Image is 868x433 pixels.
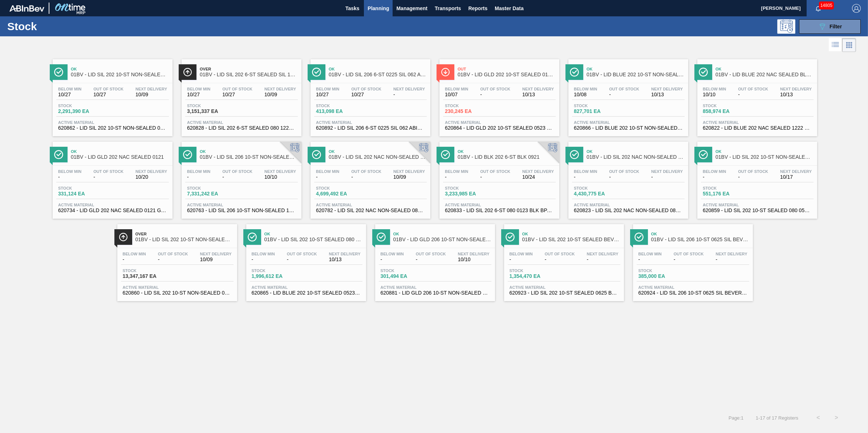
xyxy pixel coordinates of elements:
[312,150,321,159] img: Ícone
[329,257,361,262] span: 10/13
[252,274,303,279] span: 1,996,612 EA
[381,268,431,273] span: Stock
[241,219,370,301] a: ÍconeOk01BV - LID SIL 202 10-ST SEALED 080 0618 ULT 06Below Min-Out Of Stock-Next Delivery10/13St...
[135,237,234,242] span: 01BV - LID SIL 202 10-ST NON-SEALED SI
[692,136,821,219] a: ÍconeOk01BV - LID SIL 202 10-ST NON-SEALED 088 0824 SIBelow Min-Out Of Stock-Next Delivery10/17St...
[809,409,827,427] button: <
[703,203,812,207] span: Active Material
[316,104,367,108] span: Stock
[264,232,362,236] span: Ok
[699,68,708,77] img: Ícone
[827,409,845,427] button: >
[381,252,404,256] span: Below Min
[123,274,174,279] span: 13,347,167 EA
[344,4,360,13] span: Tasks
[58,203,167,207] span: Active Material
[316,208,425,213] span: 620782 - LID SIL 202 NAC NON-SEALED 080 0322 SIL
[123,290,232,296] span: 620860 - LID SIL 202 10-ST NON-SEALED 080 0523 SI
[58,104,109,108] span: Stock
[522,237,620,242] span: 01BV - LID SIL 202 10-ST SEALED BEVERAGE WGT
[396,4,427,13] span: Management
[58,120,167,125] span: Active Material
[780,169,812,174] span: Next Delivery
[187,186,238,190] span: Stock
[252,285,361,290] span: Active Material
[445,169,468,174] span: Below Min
[264,169,296,174] span: Next Delivery
[222,174,252,180] span: -
[574,109,625,114] span: 827,701 EA
[445,104,496,108] span: Stock
[499,219,628,301] a: ÍconeOk01BV - LID SIL 202 10-ST SEALED BEVERAGE WGTBelow Min-Out Of Stock-Next Delivery-Stock1,35...
[176,136,305,219] a: ÍconeOk01BV - LID SIL 206 10-ST NON-SEALED 1218 GRN 20Below Min-Out Of Stock-Next Delivery10/10St...
[187,174,210,180] span: -
[480,87,510,91] span: Out Of Stock
[574,191,625,197] span: 4,430,775 EA
[287,252,317,256] span: Out Of Stock
[351,169,381,174] span: Out Of Stock
[445,203,554,207] span: Active Material
[222,92,252,97] span: 10/27
[638,290,747,296] span: 620924 - LID SIL 206 10-ST 0625 SIL BEVERAGE W 06
[441,150,450,159] img: Ícone
[71,154,169,160] span: 01BV - LID GLD 202 NAC SEALED 0121
[381,285,490,290] span: Active Material
[381,290,490,296] span: 620881 - LID GLD 206 10-ST NON-SEALED 0923 GLD BA
[510,285,618,290] span: Active Material
[58,186,109,190] span: Stock
[200,72,298,77] span: 01BV - LID SIL 202 6-ST SEALED SIL 1021
[445,109,496,114] span: 230,245 EA
[587,72,685,77] span: 01BV - LID BLUE 202 10-ST NON-SEALED BLU 0322
[842,38,856,52] div: Card Vision
[316,169,339,174] span: Below Min
[54,150,63,159] img: Ícone
[587,257,618,262] span: -
[703,109,754,114] span: 858,974 EA
[123,252,146,256] span: Below Min
[574,169,597,174] span: Below Min
[458,149,556,154] span: Ok
[703,174,726,180] span: -
[351,92,381,97] span: 10/27
[351,87,381,91] span: Out Of Stock
[638,285,747,290] span: Active Material
[9,5,44,12] img: TNhmsLtSVTkK8tSr43FrP2fwEKptu5GPRR3wAAAABJRU5ErkJggg==
[316,174,339,180] span: -
[587,67,685,71] span: Ok
[445,191,496,197] span: 3,233,985 EA
[58,174,81,180] span: -
[830,24,842,29] span: Filter
[434,54,563,136] a: ÍconeOut01BV - LID GLD 202 10-ST SEALED 0121 GLD BALL 0Below Min10/07Out Of Stock-Next Delivery10...
[574,120,683,125] span: Active Material
[715,72,814,77] span: 01BV - LID BLUE 202 NAC SEALED BLU 0322
[329,252,361,256] span: Next Delivery
[522,92,554,97] span: 10/13
[609,169,639,174] span: Out Of Stock
[248,232,257,242] img: Ícone
[393,87,425,91] span: Next Delivery
[329,72,427,77] span: 01BV - LID SIL 206 6-ST 0225 SIL 062 ABICNL 03
[829,38,842,52] div: List Vision
[316,120,425,125] span: Active Material
[58,169,81,174] span: Below Min
[445,120,554,125] span: Active Material
[458,252,490,256] span: Next Delivery
[574,104,625,108] span: Stock
[651,87,683,91] span: Next Delivery
[495,4,523,13] span: Master Data
[329,149,427,154] span: Ok
[200,154,298,160] span: 01BV - LID SIL 206 10-ST NON-SEALED 1218 GRN 20
[445,87,468,91] span: Below Min
[135,92,167,97] span: 10/09
[852,4,861,13] img: Logout
[176,54,305,136] a: ÍconeOver01BV - LID SIL 202 6-ST SEALED SIL 1021Below Min10/27Out Of Stock10/27Next Delivery10/09...
[715,154,814,160] span: 01BV - LID SIL 202 10-ST NON-SEALED 088 0824 SI
[312,68,321,77] img: Ícone
[287,257,317,262] span: -
[377,232,386,242] img: Ícone
[187,169,210,174] span: Below Min
[393,232,491,236] span: Ok
[187,208,296,213] span: 620763 - LID SIL 206 10-ST NON-SEALED 1021 SIL 0.
[393,237,491,242] span: 01BV - LID GLD 206 10-ST NON-SEALED 0121 GLD BA
[468,4,487,13] span: Reports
